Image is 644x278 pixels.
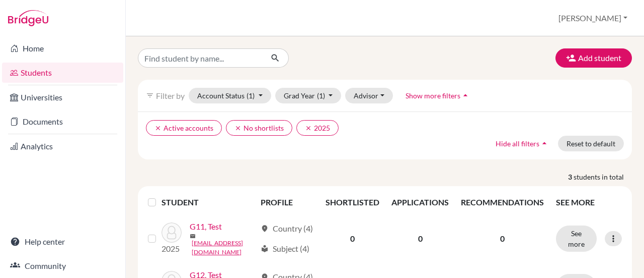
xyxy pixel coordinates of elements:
[2,136,123,156] a: Analytics
[247,91,255,100] span: (1)
[397,88,479,103] button: Show more filtersarrow_drop_up
[234,125,242,132] i: clear
[162,223,182,243] img: G11, Test
[319,190,385,214] th: SHORTLISTED
[2,256,123,276] a: Community
[555,48,632,68] button: Add student
[261,223,313,235] div: Country (4)
[556,226,597,252] button: See more
[261,243,309,255] div: Subject (4)
[2,112,123,132] a: Documents
[550,190,628,214] th: SEE MORE
[190,233,196,239] span: mail
[192,239,256,257] a: [EMAIL_ADDRESS][DOMAIN_NAME]
[146,120,222,136] button: clearActive accounts
[146,91,154,99] i: filter_list
[2,87,123,107] a: Universities
[154,125,162,132] i: clear
[574,172,632,182] span: students in total
[156,91,185,100] span: Filter by
[554,9,632,28] button: [PERSON_NAME]
[406,91,460,100] span: Show more filters
[568,172,574,182] strong: 3
[558,136,624,151] button: Reset to default
[255,190,319,214] th: PROFILE
[319,214,385,263] td: 0
[461,233,544,245] p: 0
[275,88,342,103] button: Grad Year(1)
[305,125,312,132] i: clear
[2,63,123,83] a: Students
[385,214,455,263] td: 0
[190,220,222,233] a: G11, Test
[138,48,263,68] input: Find student by name...
[455,190,550,214] th: RECOMMENDATIONS
[460,90,470,100] i: arrow_drop_up
[162,243,182,255] p: 2025
[539,138,549,148] i: arrow_drop_up
[261,225,269,233] span: location_on
[2,38,123,59] a: Home
[162,190,255,214] th: STUDENT
[385,190,455,214] th: APPLICATIONS
[487,136,558,151] button: Hide all filtersarrow_drop_up
[496,139,539,148] span: Hide all filters
[317,91,325,100] span: (1)
[296,120,339,136] button: clear2025
[8,10,48,26] img: Bridge-U
[189,88,271,103] button: Account Status(1)
[2,232,123,252] a: Help center
[261,245,269,253] span: local_library
[345,88,393,103] button: Advisor
[226,120,292,136] button: clearNo shortlists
